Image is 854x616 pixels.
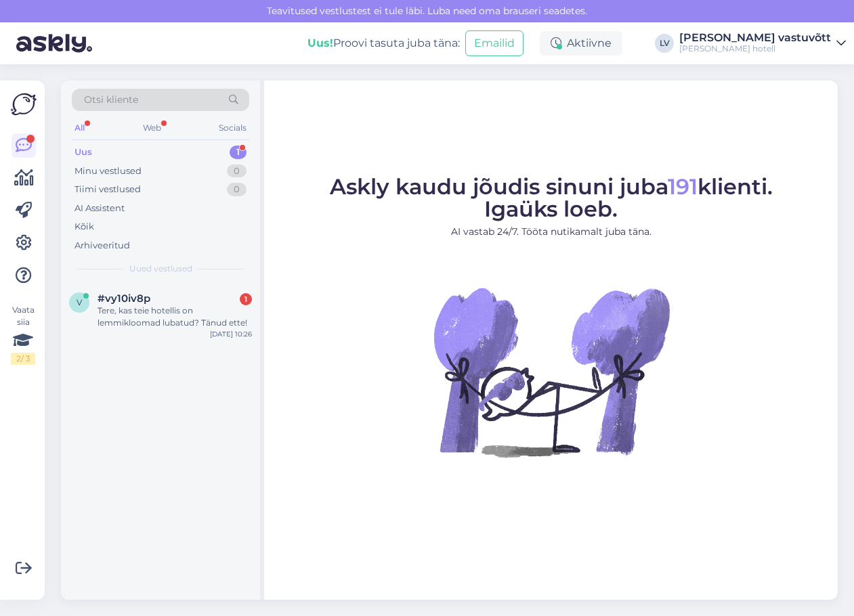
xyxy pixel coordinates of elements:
div: Tere, kas teie hotellis on lemmikloomad lubatud? Tänud ette! [98,305,252,329]
div: 0 [227,183,247,196]
div: Aktiivne [540,31,622,56]
div: Web [140,119,164,137]
div: Socials [216,119,249,137]
img: Askly Logo [11,91,37,117]
div: Uus [74,146,92,159]
span: #vy10iv8p [98,292,150,305]
div: [DATE] 10:26 [210,329,252,339]
div: 0 [227,164,247,178]
a: [PERSON_NAME] vastuvõtt[PERSON_NAME] hotell [679,32,846,54]
div: 1 [230,146,247,159]
div: Tiimi vestlused [74,183,141,196]
img: No Chat active [429,250,673,493]
span: v [77,297,82,307]
div: 2 / 3 [11,353,35,365]
div: Kõik [74,220,94,234]
span: Otsi kliente [84,93,138,107]
div: LV [655,34,674,53]
div: All [72,119,87,137]
div: [PERSON_NAME] vastuvõtt [679,32,831,43]
div: Proovi tasuta juba täna: [307,35,460,51]
span: Uued vestlused [129,263,192,275]
div: AI Assistent [74,202,125,215]
div: Minu vestlused [74,164,142,178]
b: Uus! [307,37,333,49]
div: Arhiveeritud [74,239,130,252]
div: [PERSON_NAME] hotell [679,43,831,54]
div: Vaata siia [11,304,35,365]
span: 191 [668,173,698,200]
p: AI vastab 24/7. Tööta nutikamalt juba täna. [330,225,773,239]
div: 1 [240,293,252,305]
button: Emailid [465,30,524,56]
span: Askly kaudu jõudis sinuni juba klienti. Igaüks loeb. [330,173,773,222]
